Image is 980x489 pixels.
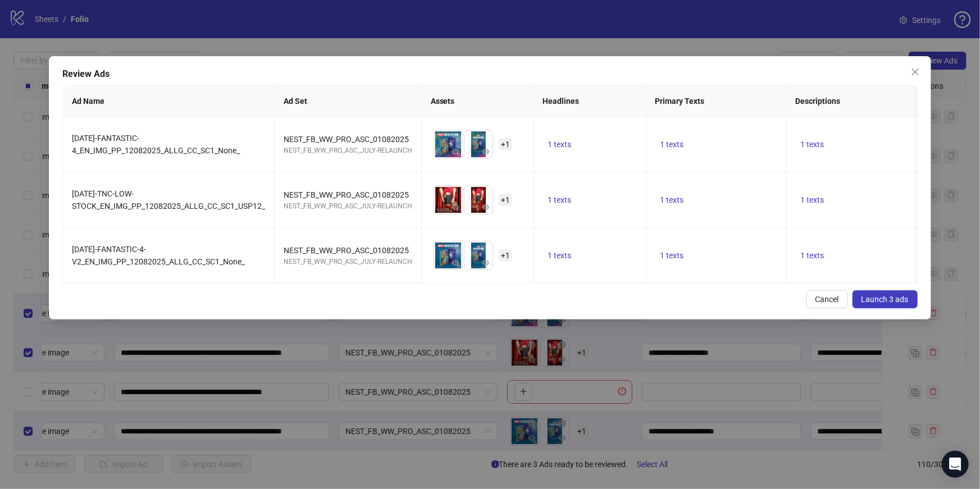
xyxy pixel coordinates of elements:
span: close [911,67,920,76]
span: eye [482,148,490,156]
button: Preview [479,256,493,269]
button: 1 texts [543,193,576,207]
button: Preview [449,145,462,158]
span: 1 texts [800,140,824,149]
span: eye [482,203,490,211]
button: Preview [479,145,493,158]
span: Cancel [815,295,839,304]
span: eye [482,259,490,267]
span: 1 texts [548,251,571,260]
div: NEST_FB_WW_PRO_ASC_JULY-RELAUNCH [284,257,412,267]
div: NEST_FB_WW_PRO_ASC_01082025 [284,133,412,145]
th: Descriptions [787,86,927,117]
th: Primary Texts [646,86,787,117]
span: + 1 [499,138,512,150]
img: Asset 1 [434,186,462,214]
div: NEST_FB_WW_PRO_ASC_JULY-RELAUNCH [284,145,412,156]
button: 1 texts [655,193,688,207]
div: NEST_FB_WW_PRO_ASC_01082025 [284,189,412,201]
span: 1 texts [660,195,683,204]
img: Asset 1 [434,241,462,269]
th: Assets [422,86,534,117]
div: Review Ads [62,67,918,81]
span: eye [452,259,459,267]
button: 1 texts [796,249,828,262]
button: 1 texts [543,138,576,151]
span: Launch 3 ads [862,295,909,304]
button: Preview [449,256,462,269]
span: 1 texts [800,251,824,260]
div: NEST_FB_WW_PRO_ASC_01082025 [284,244,412,257]
th: Ad Set [275,86,422,117]
div: Open Intercom Messenger [942,451,969,478]
button: 1 texts [655,249,688,262]
button: Close [906,63,924,81]
button: Cancel [806,290,848,308]
img: Asset 2 [464,241,493,269]
button: 1 texts [543,249,576,262]
span: 1 texts [548,140,571,149]
button: 1 texts [796,138,828,151]
span: 1 texts [800,195,824,204]
span: 1 texts [660,140,683,149]
div: NEST_FB_WW_PRO_ASC_JULY-RELAUNCH [284,201,412,212]
button: 1 texts [796,193,828,207]
button: Preview [449,200,462,214]
span: eye [452,203,459,211]
th: Ad Name [63,86,275,117]
button: Preview [479,200,493,214]
span: 1 texts [548,195,571,204]
span: 1 texts [660,251,683,260]
span: [DATE]-FANTASTIC-4-V2_EN_IMG_PP_12082025_ALLG_CC_SC1_None_ [72,245,245,266]
button: Launch 3 ads [853,290,918,308]
img: Asset 1 [434,130,462,158]
th: Headlines [534,86,646,117]
span: [DATE]-FANTASTIC-4_EN_IMG_PP_12082025_ALLG_CC_SC1_None_ [72,134,240,155]
span: [DATE]-TNC-LOW-STOCK_EN_IMG_PP_12082025_ALLG_CC_SC1_USP12_ [72,189,265,211]
img: Asset 2 [464,186,493,214]
span: + 1 [499,194,512,206]
button: 1 texts [655,138,688,151]
span: eye [452,148,459,156]
span: + 1 [499,249,512,262]
img: Asset 2 [464,130,493,158]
